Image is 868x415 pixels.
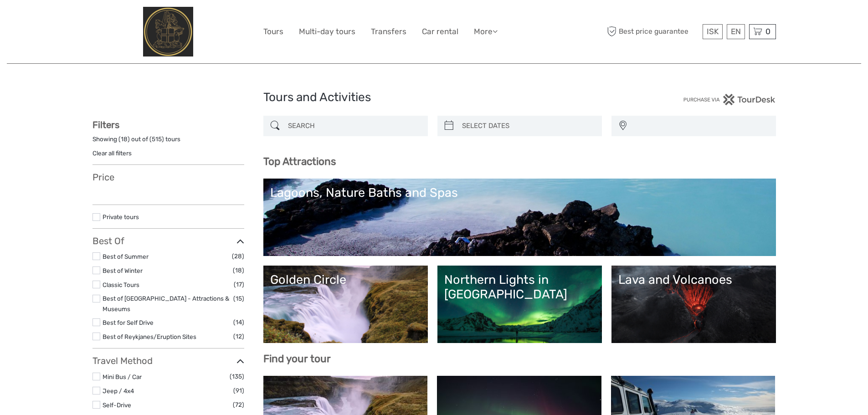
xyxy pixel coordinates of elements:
[233,293,244,304] span: (15)
[270,185,769,249] a: Lagoons, Nature Baths and Spas
[234,279,244,290] span: (17)
[92,149,132,157] a: Clear all filters
[618,272,769,336] a: Lava and Volcanoes
[103,213,139,220] a: Private tours
[263,90,605,105] h1: Tours and Activities
[92,119,119,130] strong: Filters
[270,272,421,336] a: Golden Circle
[371,25,406,38] a: Transfers
[263,353,331,365] b: Find your tour
[764,27,772,36] span: 0
[707,27,719,36] span: ISK
[233,385,244,396] span: (91)
[263,25,283,38] a: Tours
[103,333,196,340] a: Best of Reykjanes/Eruption Sites
[618,272,769,287] div: Lava and Volcanoes
[683,94,776,105] img: PurchaseViaTourDesk.png
[233,400,244,410] span: (72)
[103,387,134,395] a: Jeep / 4x4
[270,185,769,200] div: Lagoons, Nature Baths and Spas
[233,265,244,276] span: (18)
[103,253,149,260] a: Best of Summer
[230,371,244,382] span: (135)
[474,25,498,38] a: More
[270,272,421,287] div: Golden Circle
[103,281,139,288] a: Classic Tours
[92,135,244,149] div: Showing ( ) out of ( ) tours
[263,155,336,168] b: Top Attractions
[92,236,244,246] h3: Best Of
[103,295,229,313] a: Best of [GEOGRAPHIC_DATA] - Attractions & Museums
[103,401,131,409] a: Self-Drive
[444,272,595,302] div: Northern Lights in [GEOGRAPHIC_DATA]
[152,135,162,143] label: 515
[444,272,595,336] a: Northern Lights in [GEOGRAPHIC_DATA]
[121,135,128,143] label: 18
[284,118,423,134] input: SEARCH
[727,24,745,39] div: EN
[103,373,142,380] a: Mini Bus / Car
[92,355,244,366] h3: Travel Method
[233,331,244,342] span: (12)
[233,317,244,328] span: (14)
[92,172,244,183] h3: Price
[458,118,597,134] input: SELECT DATES
[103,267,143,274] a: Best of Winter
[103,319,154,326] a: Best for Self Drive
[422,25,458,38] a: Car rental
[232,251,244,261] span: (28)
[299,25,355,38] a: Multi-day tours
[605,24,700,39] span: Best price guarantee
[143,7,194,56] img: City Center Hotel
